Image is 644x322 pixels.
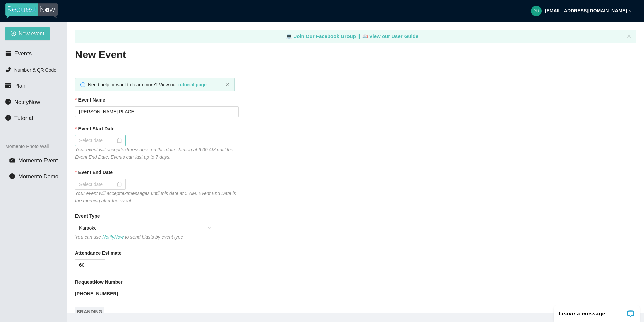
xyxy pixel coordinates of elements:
span: Karaoke [79,223,211,233]
span: Need help or want to learn more? View our [88,82,207,87]
iframe: LiveChat chat widget [550,301,644,322]
b: Attendance Estimate [75,249,121,257]
span: phone [5,67,11,72]
img: RequestNow [5,3,58,19]
input: Janet's and Mark's Wedding [75,106,239,117]
b: Event Type [75,212,100,220]
span: Events [14,50,32,57]
button: close [225,83,229,87]
span: close [627,34,631,38]
span: info-circle [80,82,85,87]
span: plus-circle [11,31,16,37]
span: camera [9,157,15,163]
i: Your event will accept text messages on this date starting at 6:00 AM until the Event End Date. E... [75,147,233,160]
span: calendar [5,50,11,56]
input: Select date [79,137,116,144]
span: New event [19,29,44,38]
span: Number & QR Code [14,67,56,73]
strong: [EMAIL_ADDRESS][DOMAIN_NAME] [545,8,627,13]
b: [PHONE_NUMBER] [75,291,118,296]
i: Your event will accept text messages until this date at 5 AM. Event End Date is the morning after... [75,191,236,203]
b: RequestNow Number [75,278,123,286]
span: laptop [362,33,368,39]
span: laptop [286,33,292,39]
span: credit-card [5,83,11,88]
button: close [627,34,631,39]
input: Select date [79,180,116,188]
a: NotifyNow [102,234,124,240]
span: Plan [14,83,26,89]
span: info-circle [9,173,15,179]
span: Tutorial [14,115,33,121]
b: Event Name [78,96,105,104]
span: info-circle [5,115,11,121]
span: down [629,9,632,12]
span: NotifyNow [14,99,40,105]
b: Event Start Date [78,125,114,132]
a: tutorial page [178,82,207,87]
b: Event End Date [78,169,113,176]
span: Momento Demo [18,173,58,180]
span: message [5,99,11,105]
button: plus-circleNew event [5,27,50,40]
a: laptop View our User Guide [362,33,419,39]
img: 07662e4d09af7917c33746ef8cd57b33 [531,6,542,16]
a: laptop Join Our Facebook Group || [286,33,362,39]
h2: New Event [75,48,636,62]
span: BRANDING [75,307,104,316]
span: Momento Event [18,157,58,164]
div: You can use to send blasts by event type [75,233,215,241]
